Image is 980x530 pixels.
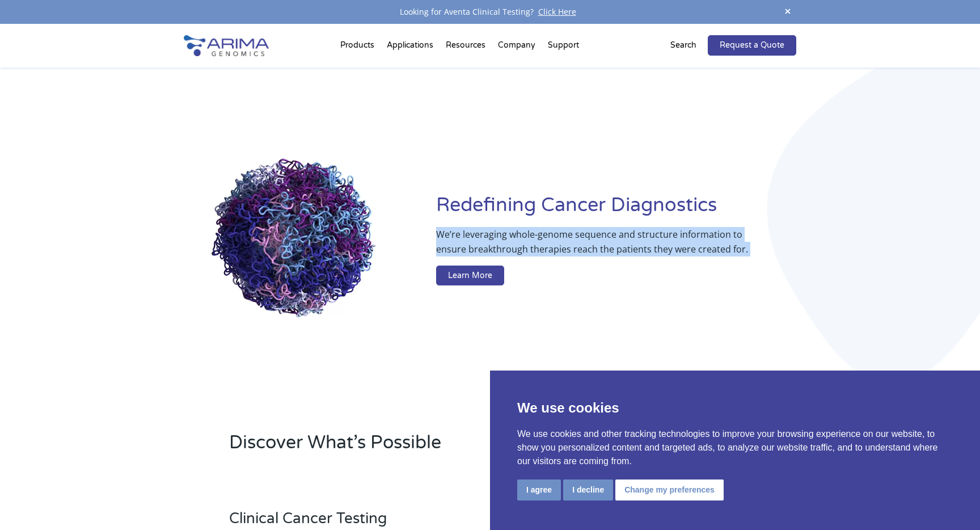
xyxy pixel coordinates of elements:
[436,266,504,286] a: Learn More
[184,35,269,56] img: Arima-Genomics-logo
[517,398,953,418] p: We use cookies
[436,192,796,227] h1: Redefining Cancer Diagnostics
[708,35,796,56] a: Request a Quote
[229,430,635,464] h2: Discover What’s Possible
[670,38,696,53] p: Search
[436,227,751,266] p: We’re leveraging whole-genome sequence and structure information to ensure breakthrough therapies...
[615,479,724,500] button: Change my preferences
[534,6,581,17] a: Click Here
[517,427,953,468] p: We use cookies and other tracking technologies to improve your browsing experience on our website...
[517,479,561,500] button: I agree
[184,5,796,19] div: Looking for Aventa Clinical Testing?
[563,479,613,500] button: I decline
